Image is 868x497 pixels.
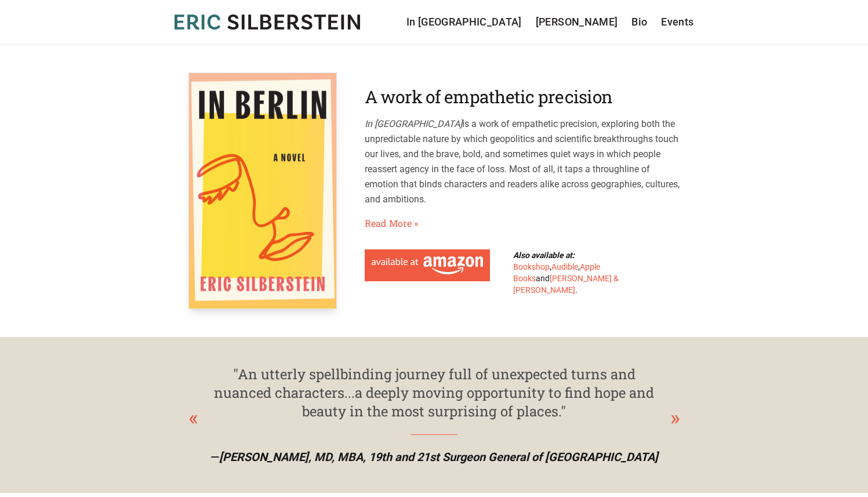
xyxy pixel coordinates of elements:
[661,14,693,30] a: Events
[219,450,658,464] span: [PERSON_NAME], MD, MBA, 19th and 21st Surgeon General of [GEOGRAPHIC_DATA]
[372,256,483,274] img: Available at Amazon
[513,251,575,260] b: Also available at:
[414,216,418,230] span: »
[406,14,522,30] a: In [GEOGRAPHIC_DATA]
[536,14,618,30] a: [PERSON_NAME]
[188,72,337,309] img: In Berlin
[198,449,671,465] p: —
[365,118,462,129] em: In [GEOGRAPHIC_DATA]
[365,216,418,230] a: Read More»
[670,402,680,434] div: »
[513,262,600,283] a: Apple Books
[513,249,634,296] div: , , and .
[365,86,680,107] h2: A work of empathetic precision
[188,402,198,434] div: «
[365,249,490,281] a: Available at Amazon
[513,274,619,295] a: [PERSON_NAME] & [PERSON_NAME]
[631,14,647,30] a: Bio
[365,117,680,207] p: is a work of empathetic precision, exploring both the unpredictable nature by which geopolitics a...
[551,262,578,271] a: Audible
[212,365,657,420] div: "An utterly spellbinding journey full of unexpected turns and nuanced characters...a deeply movin...
[513,262,550,271] a: Bookshop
